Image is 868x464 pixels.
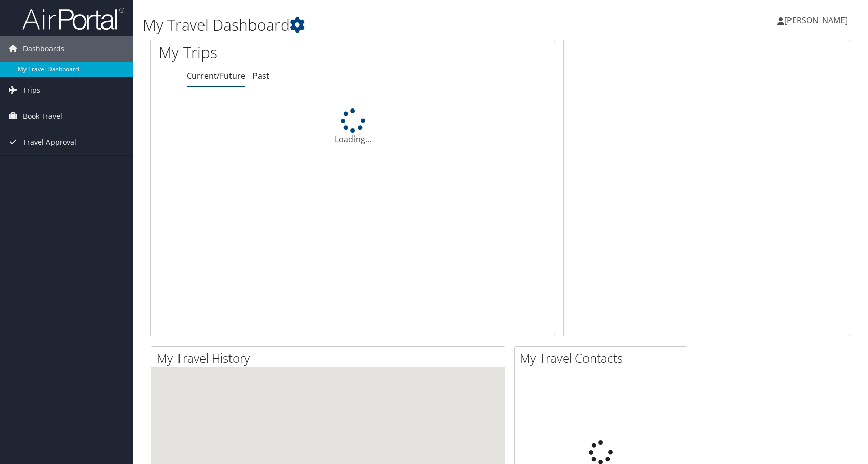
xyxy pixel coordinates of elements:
[143,14,620,36] h1: My Travel Dashboard
[23,36,64,62] span: Dashboards
[23,129,76,155] span: Travel Approval
[252,70,269,81] a: Past
[23,103,62,129] span: Book Travel
[23,77,40,103] span: Trips
[777,5,858,36] a: [PERSON_NAME]
[157,349,505,367] h2: My Travel History
[187,70,245,81] a: Current/Future
[151,108,555,145] div: Loading...
[784,15,848,26] span: [PERSON_NAME]
[159,42,379,63] h1: My Trips
[520,349,687,367] h2: My Travel Contacts
[22,7,124,31] img: airportal-logo.png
